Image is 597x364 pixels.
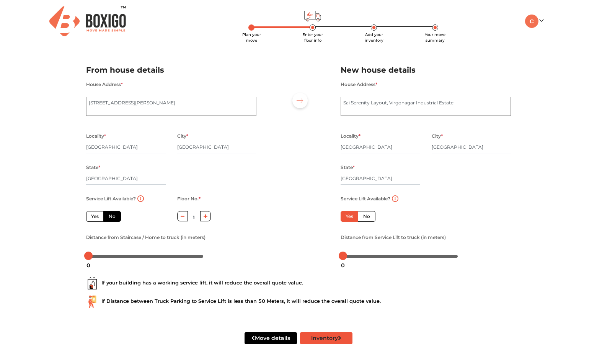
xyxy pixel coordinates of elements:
span: Your move summary [425,32,445,43]
label: Service Lift Available? [341,194,390,204]
label: Locality [86,131,106,141]
button: Move details [245,332,297,344]
label: Locality [341,131,360,141]
label: Yes [341,211,358,222]
label: Distance from Staircase / Home to truck (in meters) [86,232,206,242]
label: City [432,131,443,141]
label: Yes [86,211,104,222]
img: ... [86,296,98,308]
label: Distance from Service Lift to truck (in meters) [341,232,446,242]
span: Enter your floor info [302,32,323,43]
textarea: Sai Serenity Layout, Virgonagar Industrial Estate [341,97,511,116]
div: 0 [338,259,348,272]
label: State [86,162,100,172]
h2: New house details [341,64,511,76]
label: House Address [341,80,377,89]
h2: From house details [86,64,256,76]
img: ... [86,277,98,289]
label: House Address [86,80,123,89]
textarea: Seegehalli [86,97,256,116]
button: Inventory [300,332,352,344]
label: Floor No. [177,194,201,204]
div: 0 [83,259,93,272]
label: No [358,211,375,222]
span: Add your inventory [365,32,383,43]
span: Plan your move [242,32,261,43]
label: City [177,131,188,141]
img: Boxigo [49,6,126,36]
label: State [341,162,355,172]
label: No [103,211,121,222]
div: If Distance between Truck Parking to Service Lift is less than 50 Meters, it will reduce the over... [86,296,511,308]
div: If your building has a working service lift, it will reduce the overall quote value. [86,277,511,289]
label: Service Lift Available? [86,194,136,204]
